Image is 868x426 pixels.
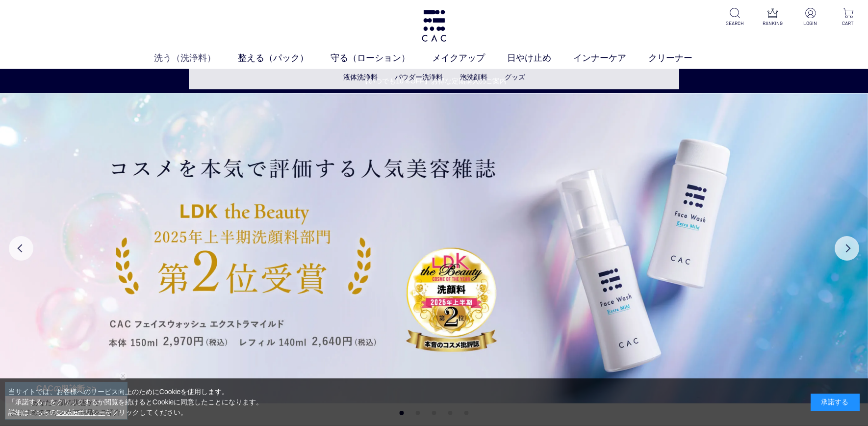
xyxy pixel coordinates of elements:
[395,73,443,81] a: パウダー洗浄料
[836,20,860,27] p: CART
[761,8,785,27] a: RANKING
[798,20,822,27] p: LOGIN
[505,73,525,81] a: グッズ
[432,52,507,65] a: メイクアップ
[573,52,648,65] a: インナーケア
[798,8,822,27] a: LOGIN
[9,236,33,261] button: Previous
[723,20,747,27] p: SEARCH
[648,52,715,65] a: クリーナー
[835,236,859,261] button: Next
[761,20,785,27] p: RANKING
[836,8,860,27] a: CART
[0,76,868,86] a: 【いつでも10％OFF】お得な定期購入のご案内
[343,73,378,81] a: 液体洗浄料
[420,10,448,42] img: logo
[507,52,573,65] a: 日やけ止め
[154,52,238,65] a: 洗う（洗浄料）
[811,394,860,411] div: 承諾する
[460,73,487,81] a: 泡洗顔料
[8,387,263,418] div: 当サイトでは、お客様へのサービス向上のためにCookieを使用します。 「承諾する」をクリックするか閲覧を続けるとCookieに同意したことになります。 詳細はこちらの をクリックしてください。
[331,52,432,65] a: 守る（ローション）
[238,52,331,65] a: 整える（パック）
[723,8,747,27] a: SEARCH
